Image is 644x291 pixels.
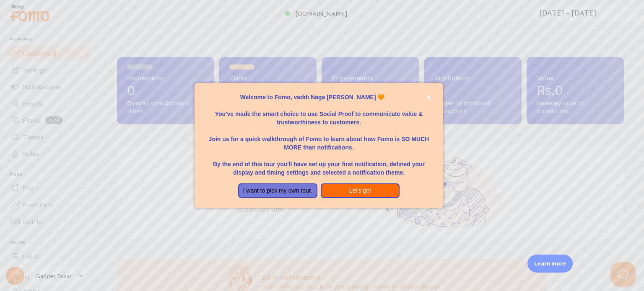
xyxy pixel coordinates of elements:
p: Welcome to Fomo, vaddi Naga [PERSON_NAME] 🧡 [205,93,433,101]
p: By the end of this tour you'll have set up your first notification, defined your display and timi... [205,152,433,177]
button: Let's go! [321,183,400,198]
button: close, [424,93,433,102]
div: Welcome to Fomo, vaddi Naga chaitanya 🧡You&amp;#39;ve made the smart choice to use Social Proof t... [195,83,443,209]
p: Join us for a quick walkthrough of Fomo to learn about how Fomo is SO MUCH MORE than notifications. [205,126,433,152]
p: Learn more [534,260,566,268]
p: You've made the smart choice to use Social Proof to communicate value & trustworthiness to custom... [205,101,433,126]
div: Learn more [527,255,573,273]
button: I want to pick my own tour. [238,183,317,198]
